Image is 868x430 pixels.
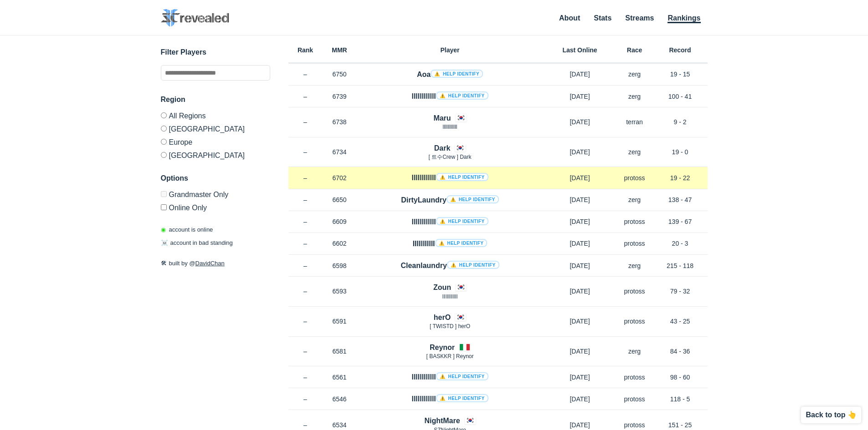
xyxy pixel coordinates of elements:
h3: Filter Players [161,47,270,58]
h4: DirtyLaundry [401,195,498,205]
p: 6591 [323,317,357,326]
a: DavidChan [195,260,225,267]
h6: Player [357,47,544,53]
p: – [288,420,323,430]
p: 139 - 67 [653,217,708,226]
span: [ 트수Crew ] Dark [428,154,471,160]
h4: Cleanlaundry [401,260,499,271]
h6: Rank [288,47,323,53]
p: – [288,195,323,204]
a: Stats [594,14,611,22]
p: 6702 [323,173,357,182]
h6: Last Online [544,47,616,53]
a: Streams [625,14,654,22]
span: [ TWISTD ] herO [430,323,470,329]
p: – [288,395,323,404]
p: 118 - 5 [653,395,708,404]
h3: Options [161,173,270,184]
p: [DATE] [544,70,616,79]
p: protoss [616,395,653,404]
p: protoss [616,239,653,248]
p: 6739 [323,92,357,101]
p: protoss [616,317,653,326]
label: Only show accounts currently laddering [161,201,270,212]
a: Rankings [668,14,700,23]
span: 🛠 [161,260,167,267]
p: – [288,70,323,79]
h4: herO [434,312,451,323]
p: – [288,117,323,126]
h4: llllllllllll [411,394,488,404]
p: 98 - 60 [653,373,708,382]
p: 19 - 15 [653,70,708,79]
h4: Reynor [430,342,455,353]
h6: Race [616,47,653,53]
p: 100 - 41 [653,92,708,101]
p: – [288,217,323,226]
p: 6593 [323,287,357,296]
p: 9 - 2 [653,117,708,126]
a: ⚠️ Help identify [436,394,488,402]
p: – [288,147,323,157]
p: 6598 [323,261,357,270]
p: [DATE] [544,147,616,157]
p: [DATE] [544,420,616,430]
h4: Dark [434,143,451,153]
p: – [288,373,323,382]
a: ⚠️ Help identify [436,372,488,380]
p: 6581 [323,347,357,356]
h4: IIIIllIIIII [413,238,488,249]
p: [DATE] [544,217,616,226]
p: protoss [616,373,653,382]
p: [DATE] [544,195,616,204]
p: zerg [616,92,653,101]
h4: llllllllllll [411,372,488,382]
p: – [288,92,323,101]
p: 20 - 3 [653,239,708,248]
p: – [288,287,323,296]
h4: llllllllllll [411,91,488,101]
p: – [288,239,323,248]
p: 6534 [323,420,357,430]
p: [DATE] [544,239,616,248]
p: 19 - 22 [653,173,708,182]
h6: Record [653,47,708,53]
p: protoss [616,217,653,226]
p: account in bad standing [161,238,233,248]
p: 43 - 25 [653,317,708,326]
a: ⚠️ Help identify [436,173,488,181]
a: ⚠️ Help identify [447,261,499,269]
p: built by @ [161,259,270,268]
span: llllllllllll [443,124,457,130]
p: [DATE] [544,287,616,296]
p: – [288,317,323,326]
a: ⚠️ Help identify [436,217,488,225]
p: [DATE] [544,395,616,404]
h3: Region [161,94,270,105]
p: zerg [616,147,653,157]
input: Grandmaster Only [161,191,167,197]
p: protoss [616,173,653,182]
a: ⚠️ Help identify [436,91,488,100]
h4: llllllllllll [411,172,488,183]
input: Online Only [161,204,167,210]
a: ⚠️ Help identify [447,195,499,203]
p: 6738 [323,117,357,126]
p: zerg [616,195,653,204]
p: protoss [616,287,653,296]
p: 6609 [323,217,357,226]
label: [GEOGRAPHIC_DATA] [161,148,270,159]
input: Europe [161,139,167,145]
p: terran [616,117,653,126]
p: 151 - 25 [653,420,708,430]
input: [GEOGRAPHIC_DATA] [161,152,167,158]
label: Europe [161,135,270,148]
input: [GEOGRAPHIC_DATA] [161,126,167,132]
p: 6650 [323,195,357,204]
p: zerg [616,347,653,356]
p: 79 - 32 [653,287,708,296]
p: Back to top 👆 [806,411,857,419]
h4: Aoa [417,69,483,80]
p: zerg [616,70,653,79]
p: [DATE] [544,173,616,182]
